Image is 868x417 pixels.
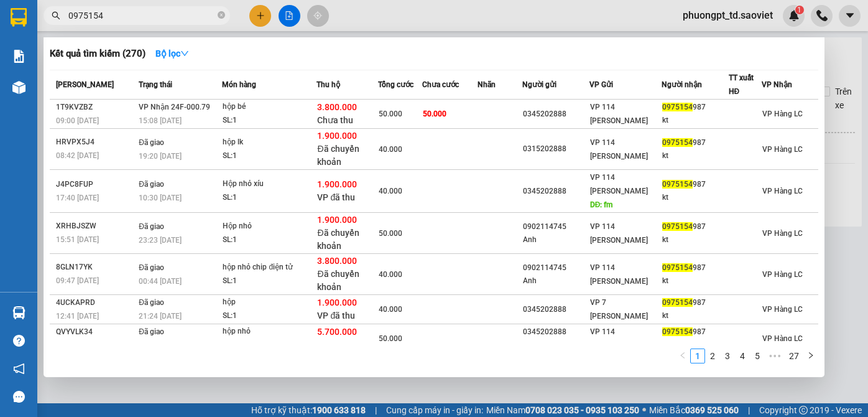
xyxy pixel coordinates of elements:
span: 1.900.000 [317,215,357,225]
span: 50.000 [423,110,446,118]
div: 0902114745 [523,220,588,233]
div: 8GLN17YK [56,261,135,274]
div: kt [662,191,727,204]
div: 0345202888 [523,185,588,198]
span: VP Hàng LC [762,145,803,154]
span: Đã chuyển khoản [317,228,359,251]
span: 1.900.000 [317,179,357,189]
div: Anh [523,233,588,246]
span: DĐ: fm [590,200,613,209]
div: SL: 1 [223,114,316,128]
span: Chưa cước [422,80,459,89]
a: 1 [691,349,704,363]
span: 50.000 [379,229,402,238]
div: 987 [662,101,727,114]
div: 987 [662,178,727,191]
span: down [180,49,189,58]
span: 40.000 [379,270,402,279]
span: Người gửi [522,80,556,89]
div: SL: 1 [223,191,316,205]
span: 21:24 [DATE] [139,312,182,321]
a: 27 [785,349,803,363]
span: VP đã thu [317,311,355,321]
span: 40.000 [379,187,402,195]
span: VP 114 [PERSON_NAME] [590,173,648,195]
span: 0975154 [662,263,693,272]
li: 2 [705,349,720,363]
span: Chưa thu [317,115,353,125]
span: 0975154 [662,103,693,111]
span: message [13,391,25,403]
span: right [807,352,815,359]
span: Đã giao [139,263,164,272]
span: Đã giao [139,298,164,307]
div: Anh [523,339,588,352]
span: 10:30 [DATE] [139,194,182,202]
span: Trạng thái [139,80,172,89]
span: 08:42 [DATE] [56,151,99,160]
span: VP 114 [PERSON_NAME] [590,138,648,161]
span: VP Nhận [762,80,792,89]
div: 987 [662,326,727,339]
span: 12:41 [DATE] [56,312,99,321]
span: Đã giao [139,138,164,147]
span: Nhãn [478,80,496,89]
span: 40.000 [379,145,402,154]
span: Đã giao [139,327,164,336]
span: VP Hàng LC [762,305,803,314]
div: hộp lk [223,136,316,149]
strong: Bộ lọc [155,49,189,59]
span: 09:47 [DATE] [56,276,99,285]
span: 50.000 [379,110,402,118]
div: 0902114745 [523,261,588,274]
div: 0345202888 [523,108,588,121]
div: hộp [223,296,316,309]
span: ••• [765,349,785,363]
li: 1 [690,349,705,363]
span: left [679,352,686,359]
span: 15:08 [DATE] [139,116,182,125]
span: 40.000 [379,305,402,314]
span: 1.900.000 [317,298,357,307]
span: 3.800.000 [317,256,357,266]
span: Đã chuyển khoản [317,269,359,292]
div: kt [662,274,727,288]
div: kt [662,114,727,127]
span: Tổng cước [378,80,413,89]
div: hộp nhỏ chip điện tử [223,261,316,274]
span: Thu hộ [316,80,340,89]
li: Next Page [803,349,818,363]
span: VP 114 [PERSON_NAME] [590,103,648,125]
span: VP 114 [PERSON_NAME] [590,327,648,350]
div: k tên [662,339,727,352]
span: Người nhận [662,80,702,89]
div: Anh [523,274,588,288]
div: 987 [662,296,727,309]
span: 3.800.000 [317,102,357,112]
span: TT xuất HĐ [729,73,754,96]
span: [PERSON_NAME] [56,80,114,89]
button: left [675,349,690,363]
span: close-circle [218,10,225,22]
div: SL: 1 [223,149,316,163]
li: 27 [785,349,803,363]
div: SL: 1 [223,309,316,323]
span: question-circle [13,335,25,347]
span: VP Hàng LC [762,334,803,343]
li: 5 [750,349,765,363]
button: right [803,349,818,363]
span: Món hàng [222,80,256,89]
span: VP 114 [PERSON_NAME] [590,263,648,286]
span: VP Nhận 24F-000.79 [139,103,210,111]
img: warehouse-icon [12,81,25,94]
span: 0975154 [662,298,693,307]
a: 4 [736,349,749,363]
span: 1.900.000 [317,131,357,141]
span: 0975154 [662,138,693,147]
span: 09:00 [DATE] [56,116,99,125]
span: VP Hàng LC [762,229,803,238]
img: warehouse-icon [12,306,25,319]
div: hộp bé [223,100,316,114]
div: 0345202888 [523,303,588,316]
span: search [52,11,60,20]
